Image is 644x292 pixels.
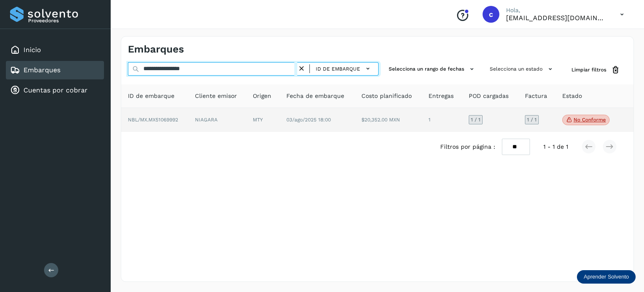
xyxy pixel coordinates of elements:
[471,117,480,122] span: 1 / 1
[562,92,582,100] span: Estado
[128,43,184,55] h4: Embarques
[6,41,104,59] div: Inicio
[23,66,60,74] a: Embarques
[28,18,101,24] p: Proveedores
[506,14,607,22] p: cuentasespeciales8_met@castores.com.mx
[253,92,271,100] span: Origen
[246,108,280,132] td: MTY
[313,63,375,75] button: ID de embarque
[23,86,88,94] a: Cuentas por cobrar
[316,65,360,73] span: ID de embarque
[527,117,537,122] span: 1 / 1
[469,92,509,100] span: POD cargadas
[23,46,41,54] a: Inicio
[286,92,344,100] span: Fecha de embarque
[355,108,422,132] td: $20,352.00 MXN
[195,92,237,100] span: Cliente emisor
[422,108,462,132] td: 1
[577,270,636,284] div: Aprender Solvento
[6,61,104,79] div: Embarques
[574,117,606,123] p: No conforme
[188,108,247,132] td: NIAGARA
[565,62,627,78] button: Limpiar filtros
[584,274,629,280] p: Aprender Solvento
[440,142,495,151] span: Filtros por página :
[128,117,178,123] span: NBL/MX.MX51069992
[128,92,174,100] span: ID de embarque
[571,66,606,74] span: Limpiar filtros
[6,81,104,100] div: Cuentas por cobrar
[525,92,547,100] span: Factura
[385,62,480,76] button: Selecciona un rango de fechas
[543,142,568,151] span: 1 - 1 de 1
[428,92,454,100] span: Entregas
[486,62,558,76] button: Selecciona un estado
[506,7,607,14] p: Hola,
[286,117,331,123] span: 03/ago/2025 18:00
[361,92,412,100] span: Costo planificado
